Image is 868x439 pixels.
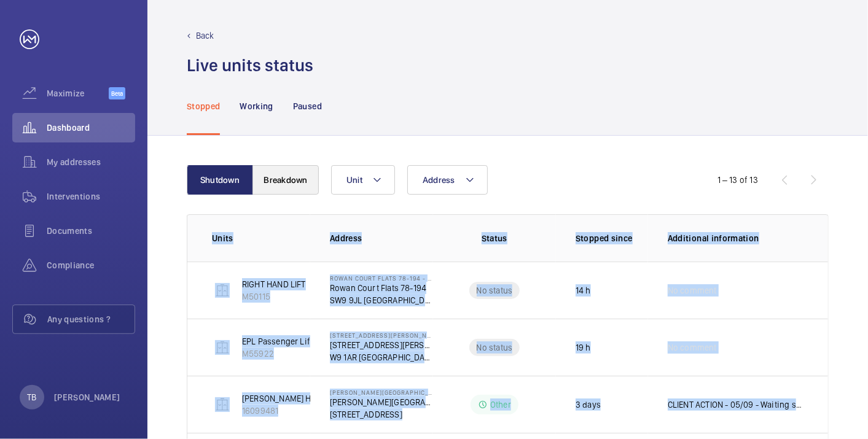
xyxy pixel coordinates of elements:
p: 14 h [576,284,591,297]
span: Dashboard [47,122,135,134]
h1: Live units status [187,54,313,77]
p: Additional information [668,232,803,244]
span: Documents [47,225,135,237]
span: My addresses [47,156,135,168]
p: RIGHT HAND LIFT [242,278,306,290]
span: Beta [109,87,125,99]
p: Units [212,232,310,244]
p: 16099481 [242,405,355,417]
p: 19 h [576,341,591,354]
span: Compliance [47,259,135,271]
button: Address [407,165,488,195]
div: 1 – 13 of 13 [717,174,758,186]
span: No comment [668,341,717,354]
p: M50115 [242,290,306,303]
p: [PERSON_NAME][GEOGRAPHIC_DATA] [330,396,433,408]
p: Other [490,398,511,411]
p: W9 1AR [GEOGRAPHIC_DATA] [330,351,433,363]
span: Interventions [47,190,135,203]
p: M55922 [242,348,313,360]
img: elevator.svg [215,340,230,355]
p: Status [442,232,547,244]
span: Any questions ? [47,313,135,325]
p: EPL Passenger Lift [242,335,313,348]
p: [PERSON_NAME][GEOGRAPHIC_DATA] [330,389,433,396]
p: Stopped since [576,232,648,244]
p: Rowan Court Flats 78-194 - High Risk Building [330,274,433,282]
p: No status [477,284,513,297]
span: No comment [668,284,717,297]
p: [STREET_ADDRESS][PERSON_NAME] [330,332,433,339]
p: SW9 9JL [GEOGRAPHIC_DATA] [330,294,433,306]
p: Stopped [187,100,220,112]
button: Unit [331,165,395,195]
img: elevator.svg [215,283,230,298]
p: Address [330,232,433,244]
p: Working [240,100,273,112]
p: No status [477,341,513,354]
img: elevator.svg [215,397,230,412]
p: [STREET_ADDRESS] [330,408,433,421]
p: [PERSON_NAME] [54,391,120,403]
p: Back [196,29,214,42]
p: Paused [293,100,322,112]
button: Shutdown [187,165,253,195]
p: [PERSON_NAME] House - Lift 1 [242,392,355,405]
span: Maximize [47,87,109,99]
span: Unit [346,175,362,185]
span: Address [423,175,455,185]
p: Rowan Court Flats 78-194 [330,282,433,294]
p: 3 days [576,398,601,411]
p: [STREET_ADDRESS][PERSON_NAME] [330,339,433,351]
p: CLIENT ACTION - 05/09 - Waiting sim card, pay as you go sim did not work [668,398,803,411]
p: TB [27,391,36,403]
button: Breakdown [252,165,319,195]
